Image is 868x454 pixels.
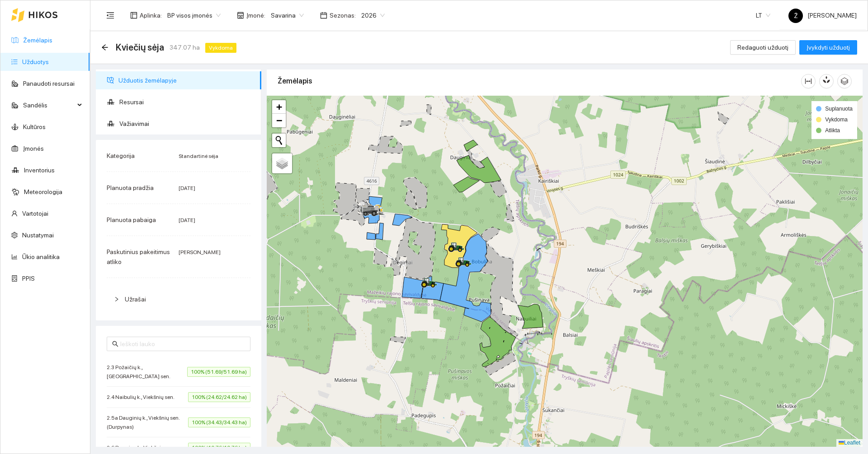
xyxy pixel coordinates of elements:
[179,249,221,255] span: [PERSON_NAME]
[276,115,282,126] span: −
[794,9,798,23] span: Ž
[107,184,154,191] span: Planuota pradžia
[101,44,108,51] span: arrow-left
[237,12,244,19] span: shop
[278,68,801,94] div: Žemėlapis
[107,289,250,310] div: Užrašai
[23,145,44,152] a: Įmonės
[179,153,218,159] span: Standartinė sėja
[730,44,796,51] a: Redaguoti užduotį
[118,71,254,89] span: Užduotis žemėlapyje
[205,43,236,53] span: Vykdoma
[756,9,770,22] span: LT
[188,392,250,402] span: 100% (24.62/24.62 ha)
[22,58,49,65] a: Užduotys
[112,341,118,347] span: search
[730,40,796,55] button: Redaguoti užduotį
[120,339,245,349] input: Ieškoti lauko
[825,106,853,112] span: Suplanuota
[22,232,54,239] a: Nustatymai
[188,417,250,427] span: 100% (34.43/34.43 ha)
[22,210,48,217] a: Vartotojai
[23,123,46,130] a: Kultūros
[272,100,286,114] a: Zoom in
[807,42,850,52] span: Įvykdyti užduotį
[839,440,860,446] a: Leaflet
[801,74,816,88] button: column-width
[271,9,304,22] span: Savarina
[22,253,60,260] a: Ūkio analitika
[101,6,119,24] button: menu-fold
[330,10,356,20] span: Sezonas :
[825,116,848,123] span: Vykdoma
[130,12,137,19] span: layout
[167,9,221,22] span: BP visos įmonės
[272,153,292,173] a: Layers
[179,217,195,223] span: [DATE]
[107,413,188,431] span: 2.5a Dauginių k., Viekšnių sen. (Durpynas)
[187,367,250,377] span: 100% (51.69/51.69 ha)
[107,248,170,265] span: Paskutinius pakeitimus atliko
[361,9,385,22] span: 2026
[107,363,187,381] span: 2.3 Požaičių k., [GEOGRAPHIC_DATA] sen.
[24,188,62,195] a: Meteorologija
[23,96,75,114] span: Sandėlis
[246,10,265,20] span: Įmonė :
[106,11,114,19] span: menu-fold
[23,37,52,44] a: Žemėlapis
[125,296,146,303] span: Užrašai
[116,40,164,55] span: Kviečių sėja
[799,40,857,55] button: Įvykdyti užduotį
[320,12,327,19] span: calendar
[170,42,200,52] span: 347.07 ha
[276,101,282,112] span: +
[24,167,55,174] a: Inventorius
[272,134,286,147] button: Initiate a new search
[188,443,250,453] span: 100% (10.76/10.76 ha)
[107,152,135,159] span: Kategorija
[107,443,179,452] span: 2.6 Dauginų k., Viekšnių sen.
[119,93,254,111] span: Resursai
[825,127,840,134] span: Atlikta
[119,115,254,133] span: Važiavimai
[272,114,286,127] a: Zoom out
[788,12,857,19] span: [PERSON_NAME]
[140,10,162,20] span: Aplinka :
[107,393,179,402] span: 2.4 Naibulių k., Viekšnių sen.
[802,78,815,85] span: column-width
[114,296,119,302] span: right
[107,216,156,223] span: Planuota pabaiga
[179,185,195,191] span: [DATE]
[101,44,108,51] div: Atgal
[737,42,788,52] span: Redaguoti užduotį
[22,275,35,282] a: PPIS
[23,80,75,87] a: Panaudoti resursai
